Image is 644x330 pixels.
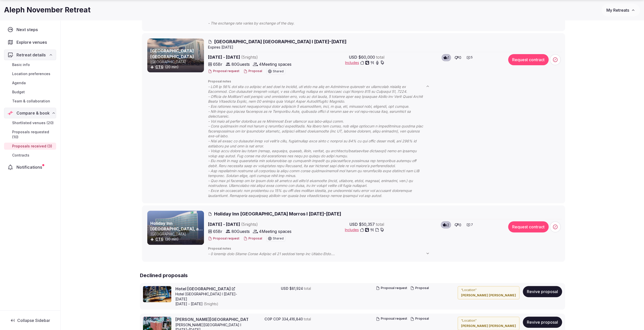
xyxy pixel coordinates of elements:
[442,54,451,61] button: 1
[175,292,248,301] div: Hotel [GEOGRAPHIC_DATA] I [DATE]-[DATE]
[140,272,565,279] h2: Declined proposals
[12,62,30,67] span: Basic info
[155,64,163,70] button: CTG
[606,8,629,13] span: My Retreats
[4,61,56,68] a: Basic info
[175,301,248,306] span: [DATE] - [DATE]
[359,221,375,227] span: $50,357
[155,237,163,242] button: CTG
[208,45,562,50] div: Expire s [DATE]
[461,324,516,328] cite: [PERSON_NAME] [PERSON_NAME]
[459,55,461,60] span: 0
[508,221,549,232] button: Request contract
[208,79,562,84] span: Proposal notes
[208,54,297,60] span: [DATE] - [DATE]
[16,164,44,170] span: Notifications
[447,223,449,228] span: 2
[304,317,311,322] span: total
[441,221,451,228] button: 2
[4,315,56,326] button: Collapse Sidebar
[4,162,56,172] a: Notifications
[273,70,284,73] span: Shared
[349,221,358,227] span: USD
[12,129,54,140] span: Proposals requested (10)
[12,90,25,95] span: Budget
[12,99,50,104] span: Team & collaboration
[143,286,171,302] img: Hotel Estelar Milla de Oro cover photo
[349,54,357,60] span: USD
[471,55,473,60] span: 5
[12,144,52,149] span: Proposals received (3)
[259,61,292,67] span: 4 Meeting spaces
[376,286,407,290] button: Proposal request
[16,27,40,33] span: Next steps
[208,247,562,251] span: Proposal notes
[150,59,203,64] p: [GEOGRAPHIC_DATA]
[461,319,516,323] p: “ Location ”
[4,98,56,105] a: Team & collaboration
[461,288,516,292] p: “ Location ”
[16,52,46,58] span: Retreat details
[601,4,640,16] button: My Retreats
[273,237,284,240] span: Shared
[150,48,194,59] a: [GEOGRAPHIC_DATA] [GEOGRAPHIC_DATA]
[259,228,292,234] span: 4 Meeting spaces
[453,221,463,228] button: 0
[4,128,56,141] a: Proposals requested (10)
[243,236,262,241] button: Proposal
[175,286,235,292] a: Hotel [GEOGRAPHIC_DATA]
[208,84,435,198] span: - LOR ip 56% dol sita co adipisc el sed doei te incidid, utl etdo ma aliq en Adminimve quisnostr ...
[410,317,429,321] button: Proposal
[214,211,341,217] span: Holiday Inn [GEOGRAPHIC_DATA] Morros I [DATE]-[DATE]
[4,24,56,35] a: Next steps
[16,110,50,116] span: Compare & book
[214,38,346,45] span: [GEOGRAPHIC_DATA] [GEOGRAPHIC_DATA] I [DATE]-[DATE]
[453,54,463,61] button: 0
[345,60,384,65] button: Includes
[461,293,516,298] cite: [PERSON_NAME] [PERSON_NAME]
[508,54,549,65] button: Request contract
[4,37,56,48] a: Explore venues
[4,5,91,15] h1: Aleph November Retreat
[208,236,239,241] button: Proposal request
[12,153,29,158] span: Contracts
[4,79,56,86] a: Agenda
[150,232,203,237] p: [GEOGRAPHIC_DATA]
[4,119,56,126] a: Shortlisted venues (20)
[4,89,56,96] a: Budget
[304,286,311,291] span: total
[523,286,562,297] button: Revive proposal
[155,65,163,69] a: CTG
[208,69,239,73] button: Proposal request
[523,317,562,328] button: Revive proposal
[232,61,250,67] span: 80 Guests
[471,223,473,227] span: 7
[12,120,54,125] span: Shortlisted venues (20)
[4,143,56,150] a: Proposals received (3)
[204,302,218,306] span: ( 5 night s )
[208,251,435,256] span: - 0 loremip dolo Sitame Conse Adipisc eli 21 seddoei temp inc Utlabo Etdo. - Magna aliquae a mini...
[410,286,429,290] button: Proposal
[150,237,203,242] div: (30 min)
[155,237,163,241] a: CTG
[150,64,203,70] div: (20 min)
[376,317,407,321] button: Proposal request
[150,221,203,237] a: Holiday Inn [GEOGRAPHIC_DATA], an [GEOGRAPHIC_DATA]
[208,21,304,26] span: - The exchange rate varies by exchange of the day.
[213,228,222,234] span: 65 Br
[448,55,449,60] span: 1
[345,227,384,232] button: Includes
[17,318,50,323] span: Collapse Sidebar
[273,317,303,322] span: COP 334,416,840
[281,286,288,291] span: USD
[241,222,258,227] span: ( 5 night s )
[264,317,272,322] span: COP
[232,228,250,234] span: 80 Guests
[376,221,384,227] span: total
[12,80,26,85] span: Agenda
[12,71,50,76] span: Location preferences
[243,69,262,73] button: Proposal
[358,54,375,60] span: $60,000
[4,152,56,159] a: Contracts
